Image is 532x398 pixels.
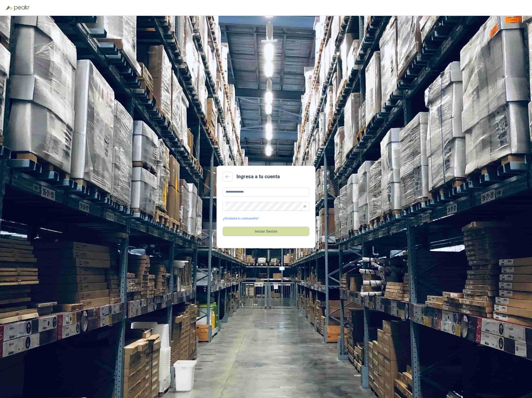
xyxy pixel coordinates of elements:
h2: Ingresa a tu cuenta [237,173,280,180]
img: Logo [6,5,13,10]
button: Iniciar Sesión [223,227,309,236]
img: Peakr [14,5,30,11]
span: eye-invisible [303,205,306,208]
a: ¿Olvidaste tu contraseña? [223,216,259,221]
